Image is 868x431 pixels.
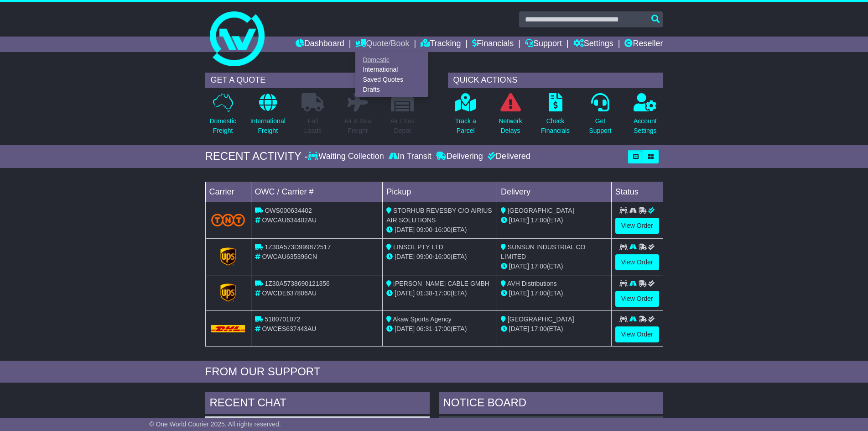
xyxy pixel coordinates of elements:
[265,280,329,287] span: 1Z30A5738690121356
[386,225,493,235] div: - (ETA)
[498,93,522,141] a: NetworkDelays
[251,182,383,202] td: OWC / Carrier #
[393,315,451,323] span: Akaw Sports Agency
[501,262,608,271] div: (ETA)
[589,116,611,136] p: Get Support
[416,253,432,260] span: 09:00
[508,315,574,323] span: [GEOGRAPHIC_DATA]
[355,37,409,52] a: Quote/Book
[149,420,281,428] span: © One World Courier 2025. All rights reserved.
[211,325,245,332] img: DHL.png
[633,93,657,141] a: AccountSettings
[205,150,308,163] div: RECENT ACTIVITY -
[499,116,522,136] p: Network Delays
[541,116,570,136] p: Check Financials
[262,253,317,260] span: OWCAU635396CN
[455,93,477,141] a: Track aParcel
[395,325,415,332] span: [DATE]
[435,289,451,297] span: 17:00
[205,365,663,378] div: FROM OUR SUPPORT
[386,289,493,298] div: - (ETA)
[485,152,530,162] div: Delivered
[611,182,663,202] td: Status
[501,324,608,334] div: (ETA)
[435,226,451,233] span: 16:00
[509,263,529,270] span: [DATE]
[509,325,529,332] span: [DATE]
[509,289,529,297] span: [DATE]
[262,289,317,297] span: OWCDE637806AU
[386,207,492,224] span: STORHUB REVESBY C/O AIRIUS AIR SOLUTIONS
[507,280,557,287] span: AVH Distributions
[395,253,415,260] span: [DATE]
[356,65,428,75] a: International
[205,182,251,202] td: Carrier
[383,182,497,202] td: Pickup
[531,325,547,332] span: 17:00
[634,116,657,136] p: Account Settings
[301,116,324,136] p: Full Loads
[508,207,574,214] span: [GEOGRAPHIC_DATA]
[395,226,415,233] span: [DATE]
[448,73,663,88] div: QUICK ACTIONS
[220,247,236,266] img: GetCarrierServiceLogo
[615,218,659,234] a: View Order
[262,325,316,332] span: OWCES637443AU
[250,93,286,141] a: InternationalFreight
[390,116,415,136] p: Air / Sea Depot
[265,243,331,251] span: 1Z30A573D999872517
[393,280,489,287] span: [PERSON_NAME] CABLE GMBH
[435,325,451,332] span: 17:00
[455,116,476,136] p: Track a Parcel
[296,37,344,52] a: Dashboard
[356,84,428,95] a: Drafts
[472,37,514,52] a: Financials
[531,289,547,297] span: 17:00
[573,37,613,52] a: Settings
[386,252,493,262] div: - (ETA)
[355,52,428,97] div: Quote/Book
[265,207,312,214] span: OWS000634402
[416,325,432,332] span: 06:31
[509,216,529,224] span: [DATE]
[615,254,659,270] a: View Order
[439,392,663,416] div: NOTICE BOARD
[205,73,421,88] div: GET A QUOTE
[501,215,608,225] div: (ETA)
[421,37,461,52] a: Tracking
[435,253,451,260] span: 16:00
[220,284,236,302] img: GetCarrierServiceLogo
[588,93,612,141] a: GetSupport
[356,75,428,85] a: Saved Quotes
[416,289,432,297] span: 01:38
[624,37,663,52] a: Reseller
[531,263,547,270] span: 17:00
[308,152,386,162] div: Waiting Collection
[205,392,430,416] div: RECENT CHAT
[416,226,432,233] span: 09:00
[265,315,300,323] span: 5180701072
[209,93,236,141] a: DomesticFreight
[615,291,659,307] a: View Order
[501,243,586,260] span: SUNSUN INDUSTRIAL CO LIMITED
[250,116,286,136] p: International Freight
[541,93,570,141] a: CheckFinancials
[386,152,434,162] div: In Transit
[262,216,317,224] span: OWCAU634402AU
[525,37,562,52] a: Support
[395,289,415,297] span: [DATE]
[497,182,611,202] td: Delivery
[209,116,236,136] p: Domestic Freight
[531,216,547,224] span: 17:00
[434,152,485,162] div: Delivering
[386,324,493,334] div: - (ETA)
[344,116,371,136] p: Air & Sea Freight
[393,243,443,251] span: LINSOL PTY LTD
[211,214,245,226] img: TNT_Domestic.png
[615,326,659,342] a: View Order
[501,289,608,298] div: (ETA)
[356,55,428,65] a: Domestic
